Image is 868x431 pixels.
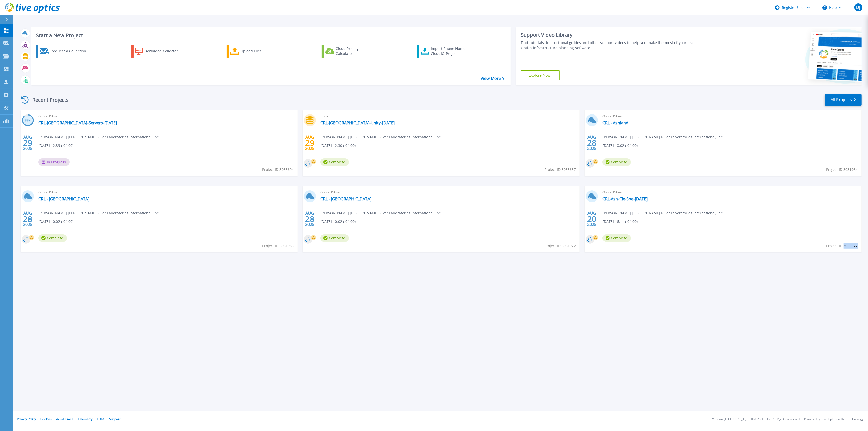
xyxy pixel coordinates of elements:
span: Optical Prime [38,113,295,119]
li: © 2025 Dell Inc. All Rights Reserved [751,418,800,421]
div: AUG 2025 [305,210,315,228]
span: Complete [320,158,349,166]
a: Request a Collection [36,45,93,58]
div: AUG 2025 [587,210,597,228]
span: Complete [320,234,349,242]
div: AUG 2025 [305,134,315,152]
div: Download Collector [144,46,185,56]
h3: Start a New Project [36,33,504,38]
span: 28 [305,217,314,221]
div: AUG 2025 [23,134,33,152]
li: Version: [TECHNICAL_ID] [712,418,746,421]
a: Privacy Policy [17,417,36,421]
a: Cookies [40,417,52,421]
span: [PERSON_NAME] , [PERSON_NAME] River Laboratories International, Inc. [320,134,442,140]
span: [DATE] 16:11 (-04:00) [602,219,638,224]
span: % [29,119,31,122]
div: AUG 2025 [587,134,597,152]
span: In Progress [38,158,70,166]
span: [PERSON_NAME] , [PERSON_NAME] River Laboratories International, Inc. [602,210,724,216]
span: Project ID: 3031983 [262,243,294,249]
span: [DATE] 10:02 (-04:00) [38,219,73,224]
div: Find tutorials, instructional guides and other support videos to help you make the most of your L... [521,40,701,50]
li: Powered by Live Optics, a Dell Technology [804,418,863,421]
span: Project ID: 3022277 [826,243,858,249]
span: Optical Prime [38,190,295,195]
span: [PERSON_NAME] , [PERSON_NAME] River Laboratories International, Inc. [38,210,160,216]
span: [PERSON_NAME] , [PERSON_NAME] River Laboratories International, Inc. [38,134,160,140]
a: CRL-[GEOGRAPHIC_DATA]-Unity-[DATE] [320,120,395,125]
span: [DATE] 12:39 (-04:00) [38,143,73,148]
div: Cloud Pricing Calculator [336,46,376,56]
span: [DATE] 10:02 (-04:00) [320,219,356,224]
a: View More [481,76,504,81]
span: Complete [602,158,631,166]
a: Explore Now! [521,70,560,80]
a: Upload Files [227,45,283,58]
span: 29 [305,141,314,145]
a: CRL - [GEOGRAPHIC_DATA] [38,196,89,202]
a: Ads & Email [56,417,73,421]
a: CRL-Ash-Cle-Spe-[DATE] [602,196,648,202]
a: Telemetry [78,417,92,421]
span: Complete [38,234,67,242]
span: DJ [856,5,860,9]
span: 29 [23,141,32,145]
a: CRL - Ashland [602,120,628,125]
span: [DATE] 12:30 (-04:00) [320,143,356,148]
span: [PERSON_NAME] , [PERSON_NAME] River Laboratories International, Inc. [602,134,724,140]
a: Support [109,417,120,421]
span: [DATE] 10:02 (-04:00) [602,143,638,148]
a: CRL-[GEOGRAPHIC_DATA]-Servers-[DATE] [38,120,117,125]
a: EULA [97,417,105,421]
span: Project ID: 3033657 [544,167,576,173]
span: Unity [320,113,577,119]
div: Support Video Library [521,32,701,38]
h3: 88 [22,118,34,123]
span: [PERSON_NAME] , [PERSON_NAME] River Laboratories International, Inc. [320,210,442,216]
div: Recent Projects [20,94,76,106]
span: 20 [587,217,596,221]
a: Download Collector [131,45,188,58]
div: AUG 2025 [23,210,33,228]
span: Project ID: 3033694 [262,167,294,173]
span: 28 [587,141,596,145]
div: Import Phone Home CloudIQ Project [431,46,470,56]
a: All Projects [825,94,862,106]
span: Project ID: 3031972 [544,243,576,249]
div: Request a Collection [51,46,91,56]
span: Project ID: 3031984 [826,167,858,173]
span: 28 [23,217,32,221]
a: CRL - [GEOGRAPHIC_DATA] [320,196,371,202]
div: Upload Files [241,46,281,56]
a: Cloud Pricing Calculator [322,45,378,58]
span: Optical Prime [602,190,859,195]
span: Complete [602,234,631,242]
span: Optical Prime [602,113,859,119]
span: Optical Prime [320,190,577,195]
